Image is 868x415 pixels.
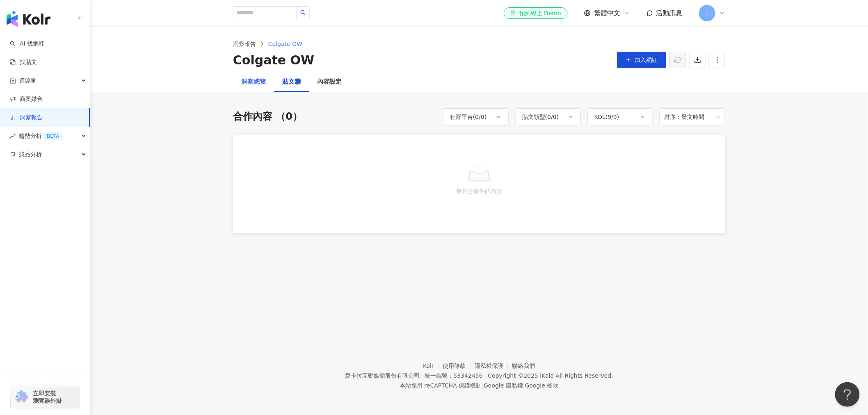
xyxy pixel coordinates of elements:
[43,132,62,140] div: BETA
[617,52,666,68] button: 加入網紅
[421,372,423,379] span: |
[525,382,559,389] a: Google 條款
[450,112,487,122] div: 社群平台 ( 0 / 0 )
[7,11,50,27] img: logo
[282,77,301,87] div: 貼文牆
[504,7,568,19] a: 預約線上 Demo
[241,77,266,87] div: 洞察總覽
[540,372,554,379] a: iKala
[400,381,558,390] span: 本站採用 reCAPTCHA 保護機制
[522,112,559,122] div: 貼文類型 ( 0 / 0 )
[19,127,62,145] span: 趨勢分析
[510,9,561,17] div: 預約線上 Demo
[635,57,658,63] span: 加入網紅
[19,71,36,90] span: 資源庫
[425,372,483,379] div: 統一編號：53342456
[11,386,80,408] a: chrome extension立即安裝 瀏覽器外掛
[233,110,302,124] div: 合作內容 （0）
[706,9,708,18] span: J
[484,372,487,379] span: |
[233,52,314,69] div: Colgate OW
[268,41,302,47] span: Colgate OW
[443,363,475,369] a: 使用條款
[423,363,443,369] a: Kolr
[665,109,720,125] span: 排序：發文時間
[835,382,860,407] iframe: Help Scout Beacon - Open
[10,58,37,66] a: 找貼文
[10,133,16,139] span: rise
[594,112,619,122] div: KOL ( 9 / 9 )
[317,77,342,87] div: 內容設定
[10,40,44,48] a: searchAI 找網紅
[13,390,29,404] img: chrome extension
[231,39,258,48] a: 洞察報告
[488,372,613,379] div: Copyright © 2025 All Rights Reserved.
[482,382,484,389] span: |
[33,390,62,404] span: 立即安裝 瀏覽器外掛
[19,145,42,164] span: 競品分析
[300,10,306,16] span: search
[594,9,620,18] span: 繁體中文
[456,187,502,196] div: 無符合條件的內容
[10,95,43,103] a: 商案媒合
[656,9,683,17] span: 活動訊息
[523,382,525,389] span: |
[484,382,523,389] a: Google 隱私權
[345,372,420,379] div: 愛卡拉互動媒體股份有限公司
[512,363,535,369] a: 聯絡我們
[10,114,43,122] a: 洞察報告
[475,363,512,369] a: 隱私權保護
